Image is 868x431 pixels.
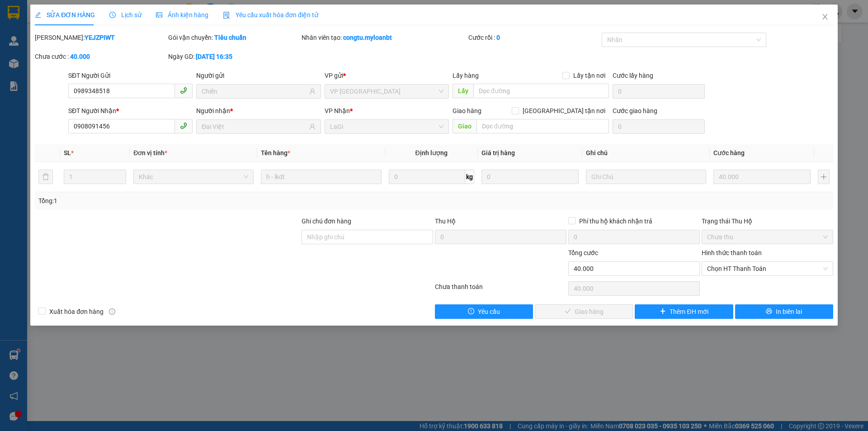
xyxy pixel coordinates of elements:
span: picture [156,12,162,18]
span: Đơn vị tính [133,149,167,156]
input: Cước lấy hàng [613,84,705,99]
span: Ảnh kiện hàng [156,11,208,19]
div: [PERSON_NAME]: [35,33,166,43]
span: info-circle [109,308,115,315]
span: Lịch sử [109,11,142,19]
span: Thu Hộ [435,218,456,225]
span: exclamation-circle [468,308,474,315]
span: Tên hàng [261,149,290,156]
label: Ghi chú đơn hàng [302,218,351,225]
span: Giao hàng [453,107,481,114]
b: YEJZPIWT [85,34,115,41]
span: Chọn HT Thanh Toán [707,262,828,275]
b: 40.000 [70,53,90,60]
input: 0 [713,170,811,184]
span: edit [35,12,41,18]
span: user [309,123,316,130]
div: Trạng thái Thu Hộ [702,216,833,226]
span: kg [465,170,474,184]
input: Ghi chú đơn hàng [302,230,433,244]
div: Nhân viên tạo: [302,33,467,43]
span: LaGi [330,120,443,133]
span: Chưa thu [707,230,828,244]
span: close [821,13,829,20]
span: Thêm ĐH mới [670,307,708,317]
div: SĐT Người Nhận [68,106,193,116]
div: Tổng: 1 [38,196,335,206]
span: Định lượng [415,149,448,156]
span: VP Thủ Đức [330,85,443,98]
div: Chưa thanh toán [434,282,567,298]
span: Giá trị hàng [481,149,515,156]
input: Cước giao hàng [613,119,705,134]
span: printer [766,308,772,315]
button: printerIn biên lai [735,304,833,319]
span: Cước hàng [713,149,745,156]
input: VD: Bàn, Ghế [261,170,381,184]
span: SL [64,149,71,156]
div: VP gửi [325,71,449,81]
b: congtu.myloanbt [343,34,392,41]
input: Dọc đường [476,119,609,133]
button: Close [812,5,838,30]
input: Dọc đường [473,84,609,98]
span: Giao [453,119,476,133]
span: phone [180,122,187,129]
label: Hình thức thanh toán [702,249,762,256]
span: VP Nhận [325,107,350,114]
input: 0 [481,170,579,184]
div: SĐT Người Gửi [68,71,193,81]
b: [DATE] 16:35 [196,53,232,60]
label: Cước lấy hàng [613,72,653,79]
div: Người gửi [196,71,321,81]
button: plusThêm ĐH mới [635,304,733,319]
div: Ngày GD: [168,52,300,62]
button: delete [38,170,53,184]
span: Lấy hàng [453,72,479,79]
img: icon [223,12,230,19]
div: Chưa cước : [35,52,166,62]
span: Lấy tận nơi [570,71,609,81]
span: [GEOGRAPHIC_DATA] tận nơi [519,106,609,116]
input: Tên người gửi [202,86,307,96]
span: Xuất hóa đơn hàng [46,307,107,317]
span: Phí thu hộ khách nhận trả [576,216,656,226]
span: clock-circle [109,12,116,18]
b: 0 [496,34,500,41]
span: Yêu cầu xuất hóa đơn điện tử [223,11,318,19]
input: Tên người nhận [202,122,307,132]
b: Tiêu chuẩn [214,34,246,41]
span: Lấy [453,84,473,98]
span: plus [660,308,666,315]
div: Người nhận [196,106,321,116]
div: Cước rồi : [468,33,600,43]
div: Gói vận chuyển: [168,33,300,43]
span: Tổng cước [568,249,598,256]
button: exclamation-circleYêu cầu [435,304,533,319]
button: plus [818,170,830,184]
th: Ghi chú [582,144,710,162]
span: In biên lai [776,307,802,317]
input: Ghi Chú [586,170,706,184]
button: checkGiao hàng [535,304,633,319]
label: Cước giao hàng [613,107,657,114]
span: user [309,88,316,95]
span: Yêu cầu [478,307,500,317]
span: SỬA ĐƠN HÀNG [35,11,95,19]
span: Khác [139,170,248,184]
span: phone [180,87,187,94]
